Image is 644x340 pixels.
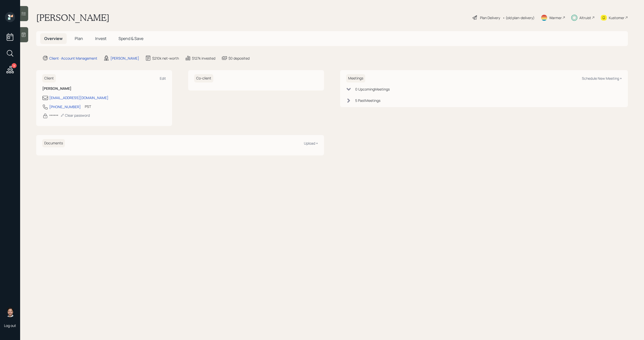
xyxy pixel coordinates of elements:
[228,56,250,61] div: $0 deposited
[12,63,17,68] div: 9
[42,87,166,91] h6: [PERSON_NAME]
[160,76,166,81] div: Edit
[42,74,56,82] h6: Client
[355,98,380,103] div: 5 Past Meeting s
[355,87,390,92] div: 0 Upcoming Meeting s
[5,307,15,317] img: michael-russo-headshot.png
[549,15,562,20] div: Warmer
[480,15,500,20] div: Plan Delivery
[192,56,215,61] div: $127k invested
[36,12,109,23] h1: [PERSON_NAME]
[44,36,63,41] span: Overview
[49,95,108,100] div: [EMAIL_ADDRESS][DOMAIN_NAME]
[152,56,179,61] div: $210k net-worth
[60,113,90,118] div: Clear password
[579,15,591,20] div: Altruist
[85,104,91,109] div: PST
[582,76,622,81] div: Schedule New Meeting +
[110,56,139,61] div: [PERSON_NAME]
[42,139,65,147] h6: Documents
[118,36,143,41] span: Spend & Save
[4,323,16,328] div: Log out
[194,74,213,82] h6: Co-client
[609,15,624,20] div: Kustomer
[75,36,83,41] span: Plan
[95,36,106,41] span: Invest
[49,56,97,61] div: Client · Account Management
[304,141,318,146] div: Upload +
[49,104,81,109] div: [PHONE_NUMBER]
[503,15,535,20] div: • (old plan-delivery)
[346,74,365,82] h6: Meetings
